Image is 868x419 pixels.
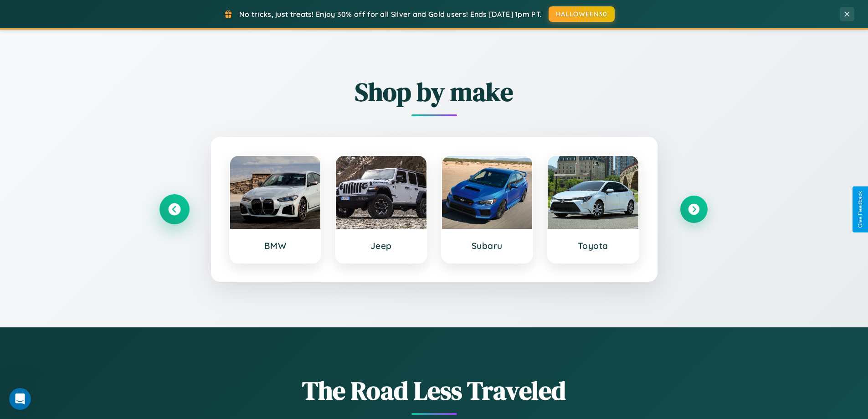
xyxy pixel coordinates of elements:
[451,240,524,251] h3: Subaru
[161,74,708,109] h2: Shop by make
[161,373,708,408] h1: The Road Less Traveled
[239,240,312,251] h3: BMW
[557,240,629,251] h3: Toyota
[549,6,615,22] button: HALLOWEEN30
[345,240,417,251] h3: Jeep
[9,388,31,410] iframe: Intercom live chat
[239,10,542,19] span: No tricks, just treats! Enjoy 30% off for all Silver and Gold users! Ends [DATE] 1pm PT.
[857,191,863,228] div: Give Feedback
